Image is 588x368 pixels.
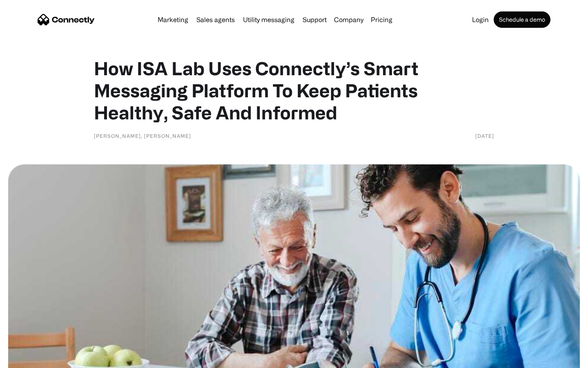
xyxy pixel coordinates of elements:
[94,57,494,123] h1: How ISA Lab Uses Connectly’s Smart Messaging Platform To Keep Patients Healthy, Safe And Informed
[154,16,192,23] a: Marketing
[334,14,363,25] div: Company
[240,16,298,23] a: Utility messaging
[475,132,494,140] div: [DATE]
[16,354,49,365] ul: Language list
[193,16,238,23] a: Sales agents
[8,354,49,365] aside: Language selected: English
[494,11,550,28] a: Schedule a demo
[469,16,492,23] a: Login
[94,132,191,140] div: [PERSON_NAME], [PERSON_NAME]
[299,16,330,23] a: Support
[367,16,396,23] a: Pricing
